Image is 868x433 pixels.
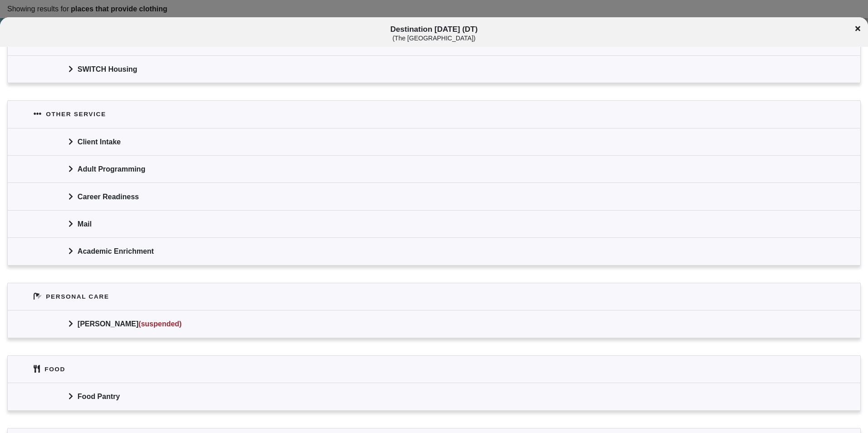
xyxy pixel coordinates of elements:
div: Client Intake [8,128,860,155]
span: (suspended) [138,320,182,328]
div: Food [44,364,65,374]
div: SWITCH Housing [8,55,860,83]
div: Other service [46,109,106,119]
div: Personal Care [46,292,109,301]
div: Academic Enrichment [8,237,860,265]
div: Mail [8,210,860,237]
div: Career Readiness [8,182,860,210]
div: Food Pantry [8,383,860,410]
span: Destination [DATE] (DT) [74,25,794,42]
div: Adult Programming [8,155,860,182]
div: ( The [GEOGRAPHIC_DATA] ) [74,34,794,42]
div: [PERSON_NAME](suspended) [8,310,860,337]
